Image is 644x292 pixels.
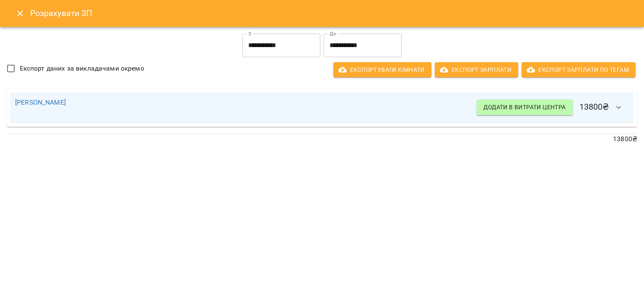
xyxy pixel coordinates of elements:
[477,97,629,118] h6: 13800 ₴
[15,98,66,106] a: [PERSON_NAME]
[7,134,637,144] p: 13800 ₴
[10,3,30,24] button: Close
[477,100,572,115] button: Додати в витрати центра
[340,65,425,75] span: Експортувати кімнати
[333,62,431,77] button: Експортувати кімнати
[30,7,634,20] h6: Розрахувати ЗП
[528,65,629,75] span: Експорт Зарплати по тегам
[435,62,518,77] button: Експорт Зарплати
[522,62,636,77] button: Експорт Зарплати по тегам
[441,65,512,75] span: Експорт Зарплати
[483,102,566,112] span: Додати в витрати центра
[20,63,144,74] span: Експорт даних за викладачами окремо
